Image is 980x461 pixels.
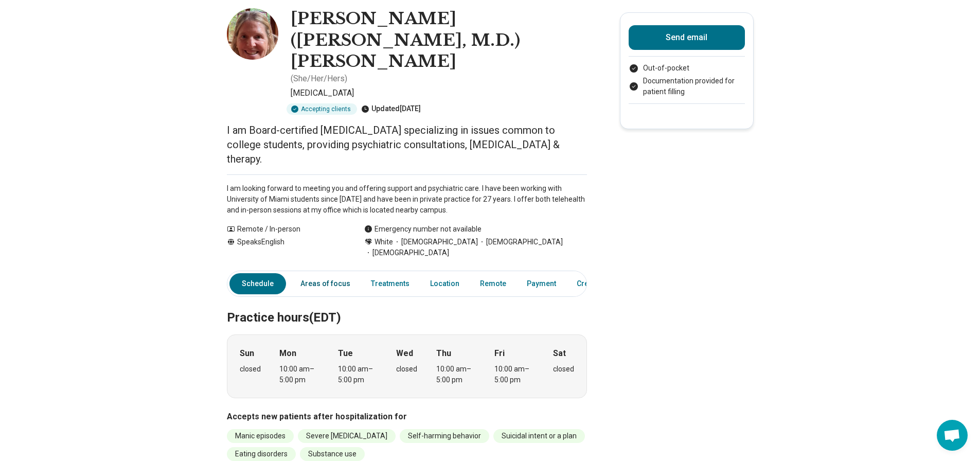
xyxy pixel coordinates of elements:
[629,76,745,97] li: Documentation provided for patient filling
[300,447,365,461] li: Substance use
[240,347,254,360] strong: Sun
[375,237,393,247] span: White
[436,364,476,385] div: 10:00 am – 5:00 pm
[240,364,261,375] div: closed
[287,103,357,115] div: Accepting clients
[227,447,296,461] li: Eating disorders
[227,123,587,166] p: I am Board-certified [MEDICAL_DATA] specializing in issues common to college students, providing ...
[279,347,296,360] strong: Mon
[291,87,587,99] p: [MEDICAL_DATA]
[396,347,413,360] strong: Wed
[291,73,347,85] p: ( She/Her/Hers )
[629,63,745,74] li: Out-of-pocket
[364,247,449,258] span: [DEMOGRAPHIC_DATA]
[629,25,745,50] button: Send email
[229,273,286,294] a: Schedule
[478,237,563,247] span: [DEMOGRAPHIC_DATA]
[494,364,534,385] div: 10:00 am – 5:00 pm
[291,8,587,73] h1: [PERSON_NAME] ([PERSON_NAME], M.D.) [PERSON_NAME]
[521,273,562,294] a: Payment
[629,63,745,97] ul: Payment options
[571,273,628,294] a: Credentials
[553,347,566,360] strong: Sat
[338,364,378,385] div: 10:00 am – 5:00 pm
[227,8,278,60] img: Sara Dann, Psychiatrist
[227,429,294,443] li: Manic episodes
[227,334,587,398] div: When does the program meet?
[494,347,505,360] strong: Fri
[364,224,482,235] div: Emergency number not available
[393,237,478,247] span: [DEMOGRAPHIC_DATA]
[361,103,421,115] div: Updated [DATE]
[493,429,585,443] li: Suicidal intent or a plan
[298,429,396,443] li: Severe [MEDICAL_DATA]
[400,429,489,443] li: Self-harming behavior
[365,273,416,294] a: Treatments
[227,224,344,235] div: Remote / In-person
[294,273,357,294] a: Areas of focus
[227,237,344,258] div: Speaks English
[436,347,451,360] strong: Thu
[396,364,417,375] div: closed
[474,273,512,294] a: Remote
[553,364,574,375] div: closed
[424,273,466,294] a: Location
[227,183,587,216] p: I am looking forward to meeting you and offering support and psychiatric care. I have been workin...
[227,285,587,327] h2: Practice hours (EDT)
[937,420,968,451] a: Open chat
[227,411,587,423] h3: Accepts new patients after hospitalization for
[338,347,353,360] strong: Tue
[279,364,319,385] div: 10:00 am – 5:00 pm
